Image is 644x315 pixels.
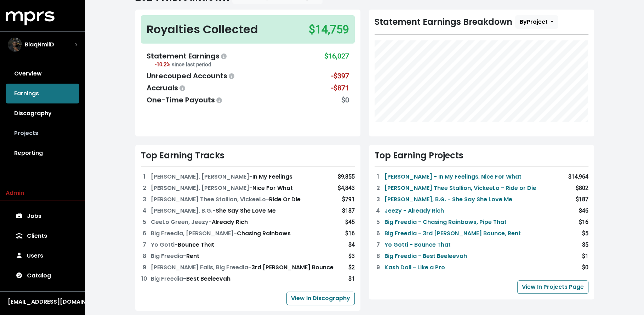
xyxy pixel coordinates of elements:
span: [PERSON_NAME] Thee Stallion, VickeeLo - [151,195,269,203]
a: [PERSON_NAME] - In My Feelings, Nice For What [384,173,522,181]
span: [PERSON_NAME], [PERSON_NAME] - [151,173,252,181]
span: By Project [520,18,548,26]
div: $4,843 [338,184,355,192]
div: -$871 [331,83,349,93]
div: Statement Earnings Breakdown [375,15,588,29]
span: CeeLo Green, Jeezy - [151,218,212,226]
a: Catalog [6,266,79,286]
div: $187 [342,207,355,215]
div: $46 [579,207,588,215]
a: mprs logo [6,14,55,22]
span: [PERSON_NAME], [PERSON_NAME] - [151,184,252,192]
div: 7 [375,241,382,249]
img: The selected account / producer [8,38,22,52]
div: Ride Or Die [151,195,301,204]
a: Big Freedia - Chasing Rainbows, Pipe That [384,218,507,226]
button: ByProject [515,15,558,29]
div: Chasing Rainbows [151,229,291,238]
div: Unrecouped Accounts [147,71,236,81]
div: $791 [342,195,355,204]
div: $16,027 [324,51,349,69]
span: [PERSON_NAME], B.G. - [151,207,216,215]
div: $187 [576,195,588,204]
a: [PERSON_NAME] Thee Stallion, VickeeLo - Ride or Die [384,184,536,192]
div: $14,759 [309,21,349,38]
a: View In Projects Page [517,280,588,294]
div: 5 [141,218,148,226]
span: Big Freedia, [PERSON_NAME] - [151,229,237,237]
button: [EMAIL_ADDRESS][DOMAIN_NAME] [6,297,79,306]
a: Yo Gotti - Bounce That [384,241,451,249]
div: $1 [582,252,588,260]
div: $3 [348,252,355,260]
div: 6 [141,229,148,238]
div: 3 [141,195,148,204]
div: Nice For What [151,184,293,192]
a: Projects [6,123,79,143]
div: Accruals [147,83,187,93]
a: Clients [6,226,79,246]
div: $0 [582,263,588,272]
div: 4 [141,207,148,215]
div: $16 [579,218,588,226]
div: 9 [141,263,148,272]
div: $5 [582,229,588,238]
div: In My Feelings [151,173,292,181]
div: 8 [141,252,148,260]
span: Yo Gotti - [151,241,178,249]
span: [PERSON_NAME] Falls, Big Freedia - [151,263,251,271]
a: Jobs [6,206,79,226]
div: 6 [375,229,382,238]
a: [PERSON_NAME], B.G. - She Say She Love Me [384,195,512,204]
div: $1 [348,275,355,283]
div: Top Earning Projects [375,151,588,161]
div: $802 [576,184,588,192]
div: 2 [375,184,382,192]
div: Already Rich [151,218,248,226]
div: 1 [375,173,382,181]
div: $9,855 [338,173,355,181]
div: $5 [582,241,588,249]
a: Overview [6,64,79,84]
div: $45 [345,218,355,226]
div: One-Time Payouts [147,95,223,105]
a: View In Discography [286,292,355,305]
span: Big Freedia - [151,252,186,260]
div: $2 [348,263,355,272]
a: Discography [6,103,79,123]
div: 3rd [PERSON_NAME] Bounce [151,263,334,272]
div: 10 [141,275,148,283]
div: 9 [375,263,382,272]
div: $0 [341,95,349,105]
span: since last period [172,61,211,68]
div: 3 [375,195,382,204]
a: Reporting [6,143,79,163]
div: -$397 [331,71,349,81]
div: Rent [151,252,199,260]
a: Big Freedia - 3rd [PERSON_NAME] Bounce, Rent [384,229,521,238]
div: Best Beeleevah [151,275,230,283]
small: -10.2% [155,61,211,68]
a: Jeezy - Already Rich [384,207,444,215]
div: Top Earning Tracks [141,151,355,161]
span: BlaqNmilD [25,40,54,49]
div: [EMAIL_ADDRESS][DOMAIN_NAME] [8,298,77,306]
div: 7 [141,241,148,249]
div: $4 [348,241,355,249]
div: 1 [141,173,148,181]
div: She Say She Love Me [151,207,276,215]
a: Users [6,246,79,266]
div: $16 [345,229,355,238]
div: 4 [375,207,382,215]
div: 2 [141,184,148,192]
a: Big Freedia - Best Beeleevah [384,252,467,260]
div: $14,964 [568,173,588,181]
span: Big Freedia - [151,275,186,283]
div: Bounce That [151,241,214,249]
div: Royalties Collected [147,21,258,38]
div: Statement Earnings [147,51,228,61]
div: 5 [375,218,382,226]
a: Kash Doll - Like a Pro [384,263,445,272]
div: 8 [375,252,382,260]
